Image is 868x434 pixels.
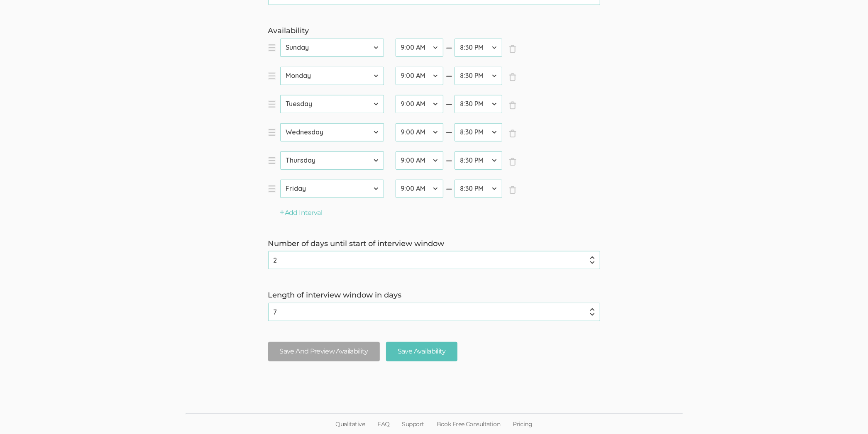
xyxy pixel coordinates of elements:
[509,45,517,53] span: ×
[509,73,517,81] span: ×
[509,186,517,194] span: ×
[509,101,517,110] span: ×
[268,26,600,37] label: Availability
[509,129,517,138] span: ×
[268,342,380,361] button: Save And Preview Availability
[509,158,517,166] span: ×
[268,239,600,249] label: Number of days until start of interview window
[280,208,323,218] button: Add Interval
[386,342,457,361] input: Save Availability
[826,394,868,434] iframe: Chat Widget
[268,290,600,301] label: Length of interview window in days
